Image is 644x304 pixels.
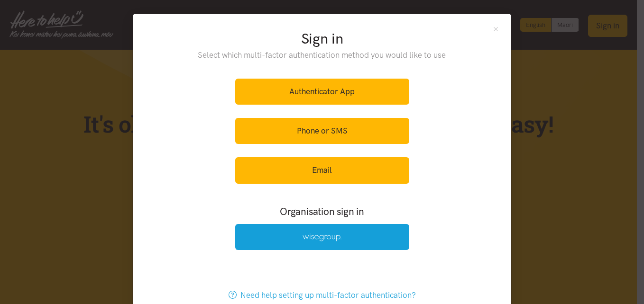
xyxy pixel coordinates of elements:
a: Email [235,157,409,183]
img: Wise Group [303,233,341,241]
p: Select which multi-factor authentication method you would like to use [179,49,466,62]
h2: Sign in [179,29,466,49]
a: Authenticator App [235,79,409,105]
h3: Organisation sign in [209,205,435,218]
a: Phone or SMS [235,118,409,144]
button: Close [492,25,500,33]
